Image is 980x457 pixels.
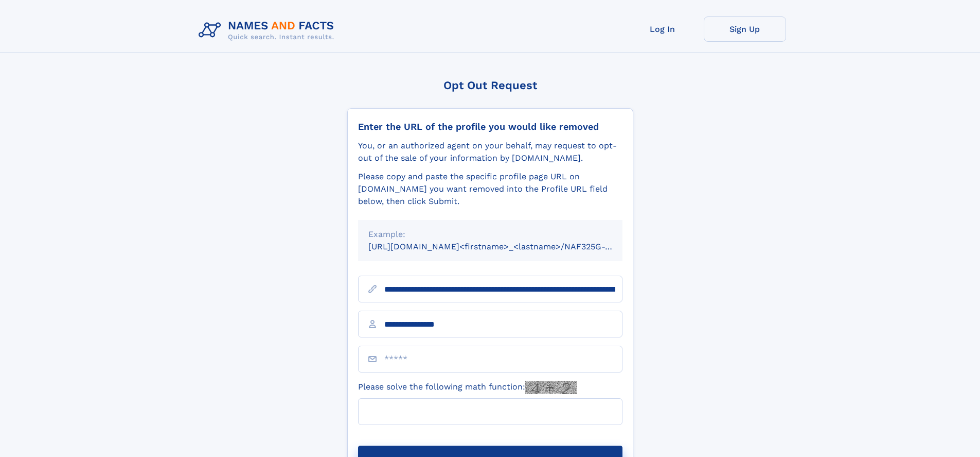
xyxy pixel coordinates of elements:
div: Please copy and paste the specific profile page URL on [DOMAIN_NAME] you want removed into the Pr... [358,171,622,208]
a: Sign Up [704,16,786,42]
div: Opt Out Request [347,79,633,92]
div: Enter the URL of the profile you would like removed [358,121,622,132]
small: [URL][DOMAIN_NAME]<firstname>_<lastname>/NAF325G-xxxxxxxx [368,242,642,251]
img: Logo Names and Facts [194,16,343,44]
div: You, or an authorized agent on your behalf, may request to opt-out of the sale of your informatio... [358,140,622,164]
label: Please solve the following math function: [358,381,577,394]
a: Log In [621,16,704,42]
div: Example: [368,228,612,241]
